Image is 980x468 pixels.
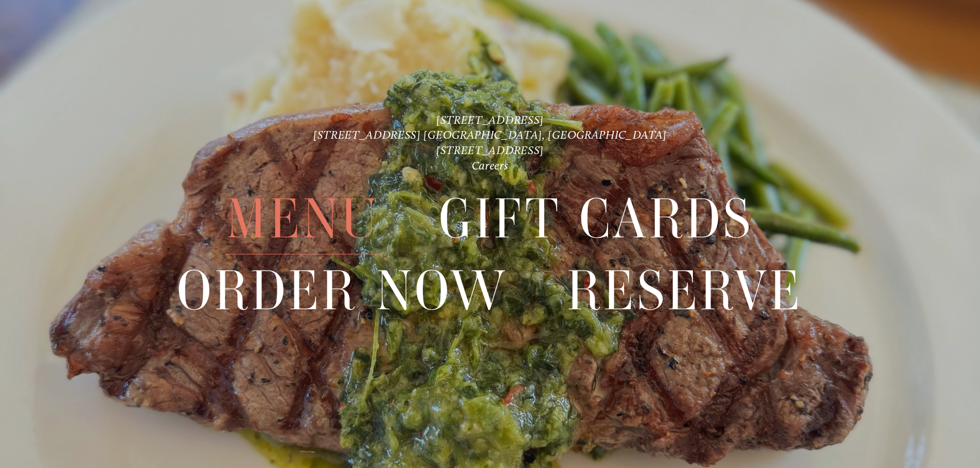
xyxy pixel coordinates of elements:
[472,159,509,173] a: Careers
[313,128,667,142] a: [STREET_ADDRESS] [GEOGRAPHIC_DATA], [GEOGRAPHIC_DATA]
[177,255,508,326] a: Order Now
[567,255,803,326] a: Reserve
[177,255,508,326] span: Order Now
[226,184,380,254] a: Menu
[436,113,544,127] a: [STREET_ADDRESS]
[567,255,803,326] span: Reserve
[226,184,380,255] span: Menu
[436,143,544,157] a: [STREET_ADDRESS]
[439,184,754,254] a: Gift Cards
[439,184,754,255] span: Gift Cards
